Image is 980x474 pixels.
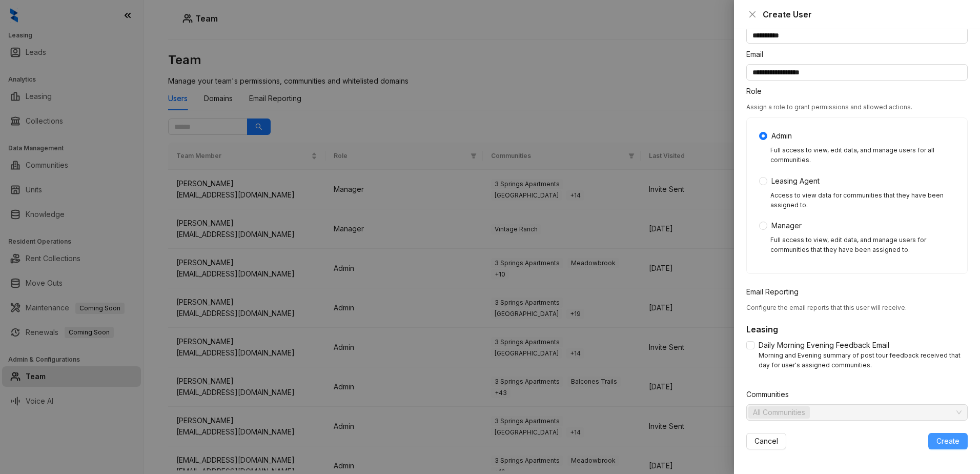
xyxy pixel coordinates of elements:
span: Manager [767,220,806,231]
span: All Communities [753,407,805,418]
input: Name [746,27,968,44]
label: Email Reporting [746,286,805,298]
span: Leasing Agent [767,175,824,187]
div: Full access to view, edit data, and manage users for all communities. [770,146,955,165]
div: Create User [763,8,968,21]
span: Daily Morning Evening Feedback Email [754,340,893,351]
button: Cancel [746,433,786,449]
label: Role [746,86,768,97]
div: Morning and Evening summary of post tour feedback received that day for user's assigned communities. [759,351,968,370]
span: Assign a role to grant permissions and allowed actions. [746,103,912,111]
span: close [748,10,757,18]
label: Communities [746,389,795,400]
label: Email [746,49,770,60]
span: Configure the email reports that this user will receive. [746,304,907,311]
h5: Leasing [746,323,968,335]
span: Create [936,436,959,447]
button: Create [928,433,968,449]
input: Email [746,64,968,81]
span: Cancel [754,436,778,447]
button: Close [746,8,759,21]
div: Full access to view, edit data, and manage users for communities that they have been assigned to. [770,235,955,255]
div: Access to view data for communities that they have been assigned to. [770,191,955,210]
span: Admin [767,130,796,142]
span: All Communities [748,406,810,419]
